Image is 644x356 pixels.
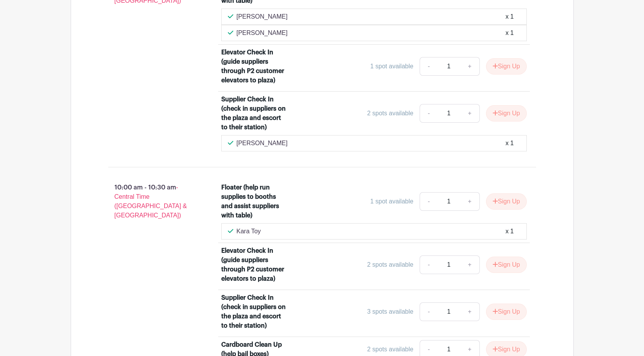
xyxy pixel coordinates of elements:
div: 2 spots available [367,260,413,269]
div: 2 spots available [367,109,413,118]
p: [PERSON_NAME] [236,28,288,38]
div: x 1 [505,139,514,148]
div: Elevator Check In (guide suppliers through P2 customer elevators to plaza) [221,246,288,283]
div: 3 spots available [367,307,413,316]
button: Sign Up [486,304,527,320]
button: Sign Up [486,193,527,210]
a: + [460,57,479,76]
a: - [420,104,437,123]
button: Sign Up [486,58,527,75]
div: 1 spot available [370,197,413,206]
div: x 1 [505,28,514,38]
p: 10:00 am - 10:30 am [96,180,209,223]
a: - [420,255,437,274]
span: - Central Time ([GEOGRAPHIC_DATA] & [GEOGRAPHIC_DATA]) [115,184,187,219]
a: - [420,302,437,321]
a: + [460,255,479,274]
div: x 1 [505,12,514,21]
div: x 1 [505,227,514,236]
div: Supplier Check In (check in suppliers on the plaza and escort to their station) [221,293,288,330]
p: [PERSON_NAME] [236,12,288,21]
button: Sign Up [486,105,527,122]
p: Kara Toy [236,227,261,236]
div: 2 spots available [367,345,413,354]
a: + [460,302,479,321]
div: Elevator Check In (guide suppliers through P2 customer elevators to plaza) [221,48,288,85]
div: 1 spot available [370,62,413,71]
button: Sign Up [486,257,527,273]
a: + [460,192,479,211]
a: - [420,192,437,211]
a: + [460,104,479,123]
div: Floater (help run supplies to booths and assist suppliers with table) [221,183,288,220]
p: [PERSON_NAME] [236,139,288,148]
div: Supplier Check In (check in suppliers on the plaza and escort to their station) [221,95,288,132]
a: - [420,57,437,76]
